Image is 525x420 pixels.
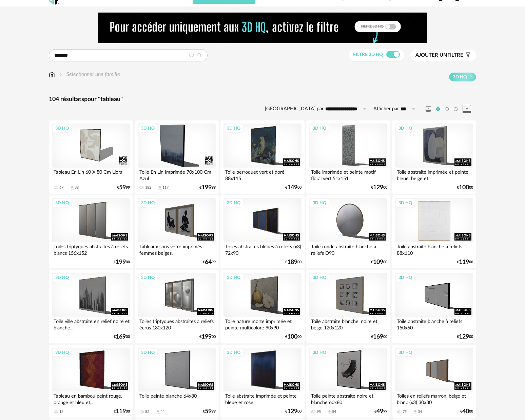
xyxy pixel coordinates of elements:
a: 3D HQ Toiles en reliefs marron, beige et blanc (x3) 30x30 75 Download icon 34 €4000 [392,345,476,418]
span: Filtre 3D HQ [353,52,383,57]
div: Toile ronde abstraite blanche à reliefs D90 [309,242,387,256]
div: € 00 [114,335,130,339]
span: 189 [287,260,297,265]
div: 38 [75,185,79,190]
span: 149 [287,185,297,190]
div: Tableaux sous verre imprimés femmes beiges, [DEMOGRAPHIC_DATA]... [138,242,216,256]
span: 129 [287,409,297,414]
div: Toile abstraite imprimée et peinte bleue, beige et... [395,168,473,181]
div: € 00 [457,185,473,190]
div: € 00 [114,409,130,414]
a: 3D HQ Toile abstraite blanche à reliefs 150x60 €12900 [392,270,476,343]
div: 104 résultats [49,96,476,103]
div: Toile En Lin Imprimée 70x100 Cm Azul [138,168,216,181]
div: Toile peinte blanche 64x80 [138,392,216,405]
img: NEW%20NEW%20HQ%20NEW_V1.gif [98,13,427,43]
span: 59 [205,409,212,414]
span: 169 [373,335,383,339]
div: Toile abstraite blanche à reliefs 88x110 [395,242,473,256]
div: 3D HQ [310,198,329,207]
img: svg+xml;base64,PHN2ZyB3aWR0aD0iMTYiIGhlaWdodD0iMTYiIHZpZXdCb3g9IjAgMCAxNiAxNiIgZmlsbD0ibm9uZSIgeG... [58,71,63,78]
a: 3D HQ Toiles triptyques abstraites à reliefs écrus 180x120 €19900 [135,270,219,343]
div: Sélectionner une famille [58,71,120,78]
div: 3D HQ [395,273,415,282]
div: 3D HQ [138,198,158,207]
div: € 99 [203,409,216,414]
span: Filter icon [463,52,471,59]
div: 3D HQ [395,198,415,207]
a: 3D HQ Tableaux sous verre imprimés femmes beiges, [DEMOGRAPHIC_DATA]... €6499 [135,195,219,268]
a: 3D HQ Toile abstraite blanche, noire et beige 120x120 €16900 [306,270,390,343]
div: € 00 [457,260,473,265]
span: 40 [462,409,469,414]
a: 3D HQ Toiles abstraites bleues à reliefs (x3) 72x90 €18900 [220,195,305,268]
div: 3D HQ [138,273,158,282]
div: 34 [418,409,422,414]
a: 3D HQ Tableau en bambou peint rouge, orange et bleu et... 13 €11900 [49,345,133,418]
div: 3D HQ [224,273,244,282]
div: 3D HQ [138,124,158,133]
div: € 00 [199,335,216,339]
a: 3D HQ Toile perroquet vert et doré 88x115 €14900 [220,120,305,194]
div: 95 [317,409,321,414]
span: Download icon [155,409,160,414]
div: Toiles triptyques abstraites à reliefs blancs 156x152 [52,242,130,256]
div: Toile abstraite blanche à reliefs 150x60 [395,317,473,330]
span: 49 [376,409,383,414]
a: 3D HQ Tableau En Lin 60 X 80 Cm Liora 67 Download icon 38 €5999 [49,120,133,194]
div: 13 [59,409,63,414]
span: Download icon [70,185,75,190]
img: svg+xml;base64,PHN2ZyB3aWR0aD0iMTYiIGhlaWdodD0iMTciIHZpZXdCb3g9IjAgMCAxNiAxNyIgZmlsbD0ibm9uZSIgeG... [49,71,55,78]
span: filtre [415,52,463,59]
span: 100 [287,335,297,339]
div: 3D HQ [310,124,329,133]
span: 199 [201,185,212,190]
div: € 99 [117,185,130,190]
a: 3D HQ Toile nature morte imprimée et peinte multicolore 90x90 €10000 [220,270,305,343]
label: Afficher par [373,106,399,112]
div: 3D HQ [52,348,72,357]
span: 100 [459,185,469,190]
div: 3D HQ [310,348,329,357]
span: 199 [116,260,126,265]
div: 117 [162,185,169,190]
div: € 00 [285,260,302,265]
div: 3D HQ [52,273,72,282]
span: pour "tableau" [84,96,123,102]
span: Download icon [327,409,332,414]
div: 75 [403,409,407,414]
span: 59 [119,185,126,190]
div: € 00 [285,409,302,414]
a: 3D HQ Toile peinte abstraite noire et blanche 60x80 95 Download icon 54 €4999 [306,345,390,418]
div: € 00 [460,409,473,414]
div: 44 [160,409,164,414]
div: Toile perroquet vert et doré 88x115 [223,168,302,181]
span: Download icon [157,185,162,190]
div: 54 [332,409,336,414]
div: € 99 [199,185,216,190]
a: 3D HQ Toile peinte blanche 64x80 82 Download icon 44 €5999 [135,345,219,418]
span: 129 [459,335,469,339]
label: [GEOGRAPHIC_DATA] par [265,106,324,112]
a: 3D HQ Toile abstraite blanche à reliefs 88x110 €11900 [392,195,476,268]
div: 3D HQ [224,124,244,133]
a: 3D HQ Toiles triptyques abstraites à reliefs blancs 156x152 €19900 [49,195,133,268]
div: Toile ville abstraite en relief noire et blanche... [52,317,130,330]
div: 3D HQ [395,348,415,357]
div: Toiles en reliefs marron, beige et blanc (x3) 30x30 [395,392,473,405]
div: € 99 [374,409,387,414]
a: 3D HQ Toile abstraite imprimée et peinte bleue, beige et... €10000 [392,120,476,194]
span: 109 [373,260,383,265]
div: Toile peinte abstraite noire et blanche 60x80 [309,392,387,405]
div: Toile abstraite blanche, noire et beige 120x120 [309,317,387,330]
div: 3D HQ [52,198,72,207]
div: € 00 [371,185,387,190]
div: € 00 [371,335,387,339]
div: Toile nature morte imprimée et peinte multicolore 90x90 [223,317,302,330]
div: € 99 [203,260,216,265]
span: 129 [373,185,383,190]
span: 119 [459,260,469,265]
span: 169 [116,335,126,339]
div: Toiles abstraites bleues à reliefs (x3) 72x90 [223,242,302,256]
a: 3D HQ Toile En Lin Imprimée 70x100 Cm Azul 182 Download icon 117 €19999 [135,120,219,194]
